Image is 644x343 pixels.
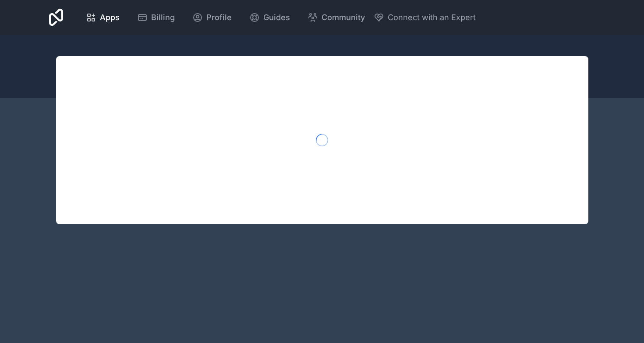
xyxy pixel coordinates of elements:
a: Profile [185,8,239,27]
a: Guides [242,8,297,27]
span: Connect with an Expert [388,11,476,24]
span: Community [322,11,365,24]
span: Guides [263,11,290,24]
span: Profile [206,11,232,24]
a: Billing [130,8,182,27]
button: Connect with an Expert [374,11,476,24]
span: Billing [151,11,175,24]
a: Community [301,8,372,27]
span: Apps [100,11,120,24]
a: Apps [79,8,127,27]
